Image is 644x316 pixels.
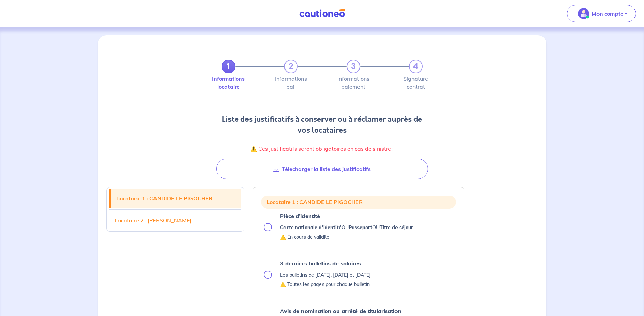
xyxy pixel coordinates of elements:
p: ⚠️ Ces justificatifs seront obligatoires en cas de sinistre : [216,144,428,153]
label: Signature contrat [409,76,423,90]
img: Cautioneo [297,9,348,18]
label: Informations paiement [347,76,360,90]
p: Les bulletins de [DATE], [DATE] et [DATE] [280,271,371,279]
img: info.svg [264,271,272,279]
button: illu_account_valid_menu.svgMon compte [567,5,636,22]
a: 1 [222,60,235,73]
a: Locataire 1 : CANDIDE LE PIGOCHER [111,189,242,208]
button: Télécharger la liste des justificatifs [216,159,428,179]
p: OU OU [280,223,413,232]
strong: Carte nationale d'identité [280,224,342,231]
a: Locataire 2 : [PERSON_NAME] [109,211,242,230]
strong: Avis de nomination ou arrêté de titularisation [280,308,401,314]
p: Mon compte [592,9,623,18]
div: Locataire 1 : CANDIDE LE PIGOCHER [261,196,456,209]
strong: 3 derniers bulletins de salaires [280,260,361,267]
p: ⚠️ Toutes les pages pour chaque bulletin [280,280,371,289]
img: info.svg [264,223,272,231]
h2: Liste des justificatifs à conserver ou à réclamer auprès de vos locataires [216,114,428,136]
strong: Titre de séjour [380,224,413,231]
strong: Pièce d’identité [280,213,320,219]
img: illu_account_valid_menu.svg [578,8,589,19]
label: Informations bail [284,76,298,90]
label: Informations locataire [222,76,235,90]
strong: Passeport [349,224,372,231]
p: ⚠️ En cours de validité [280,233,413,241]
